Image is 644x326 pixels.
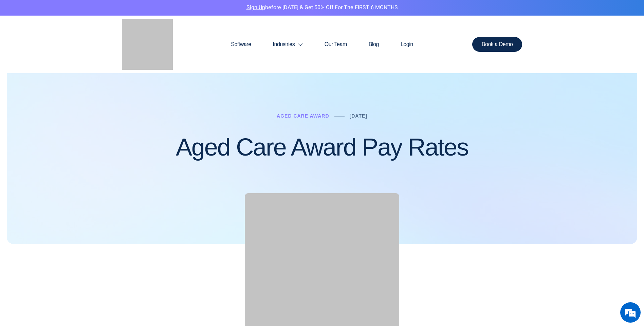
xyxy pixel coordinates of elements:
[220,28,262,61] a: Software
[246,3,265,12] a: Sign Up
[5,3,639,12] p: before [DATE] & Get 50% Off for the FIRST 6 MONTHS
[358,28,390,61] a: Blog
[390,28,424,61] a: Login
[262,28,314,61] a: Industries
[277,113,329,119] a: Aged Care Award
[472,37,522,52] a: Book a Demo
[482,42,513,47] span: Book a Demo
[350,113,367,119] a: [DATE]
[314,28,358,61] a: Our Team
[176,134,468,161] h1: Aged Care Award Pay Rates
